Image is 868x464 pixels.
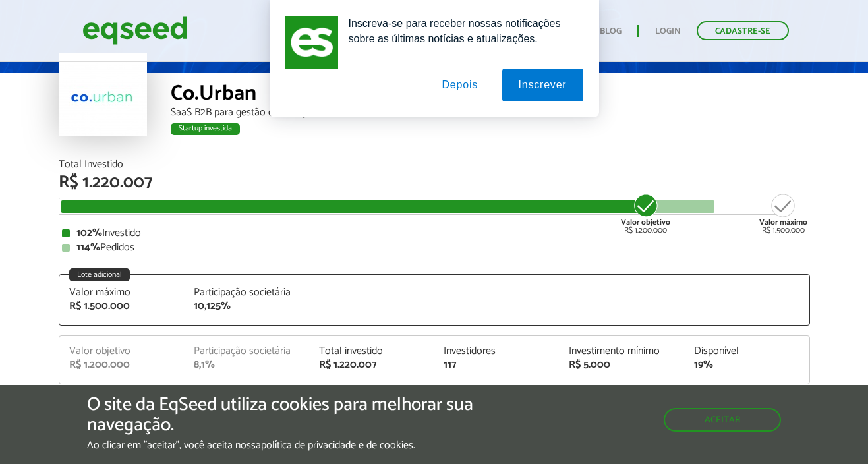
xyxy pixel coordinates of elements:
div: Total investido [319,346,424,357]
div: Startup investida [171,123,240,135]
strong: 114% [76,239,100,256]
div: 19% [694,360,799,370]
div: 10,125% [194,301,299,312]
div: 8,1% [194,360,299,370]
div: Valor objetivo [69,346,175,357]
div: SaaS B2B para gestão de serviços urbanos [171,107,810,118]
div: Valor máximo [69,287,175,298]
div: R$ 1.500.000 [759,192,807,235]
strong: 102% [76,224,102,242]
div: Inscreva-se para receber nossas notificações sobre as últimas notícias e atualizações. [338,16,583,46]
div: Lote adicional [69,268,130,281]
div: Pedidos [62,243,807,253]
div: Disponível [694,346,799,357]
div: R$ 5.000 [569,360,674,370]
button: Aceitar [664,408,781,432]
div: R$ 1.220.007 [59,174,810,191]
div: Investido [62,228,807,239]
div: R$ 1.500.000 [69,301,175,312]
div: R$ 1.220.007 [319,360,424,370]
div: Total Investido [59,159,810,170]
div: 117 [444,360,549,370]
div: Participação societária [194,287,299,298]
div: Investidores [444,346,549,357]
div: R$ 1.200.000 [621,192,670,235]
strong: Valor máximo [759,216,807,229]
strong: Valor objetivo [621,216,670,229]
div: R$ 1.200.000 [69,360,175,370]
a: política de privacidade e de cookies [261,440,413,451]
div: Investimento mínimo [569,346,674,357]
button: Depois [425,69,494,101]
div: Participação societária [194,346,299,357]
img: notification icon [285,16,338,69]
p: Ao clicar em "aceitar", você aceita nossa . [87,439,504,451]
button: Inscrever [502,69,583,101]
h5: O site da EqSeed utiliza cookies para melhorar sua navegação. [87,395,504,436]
